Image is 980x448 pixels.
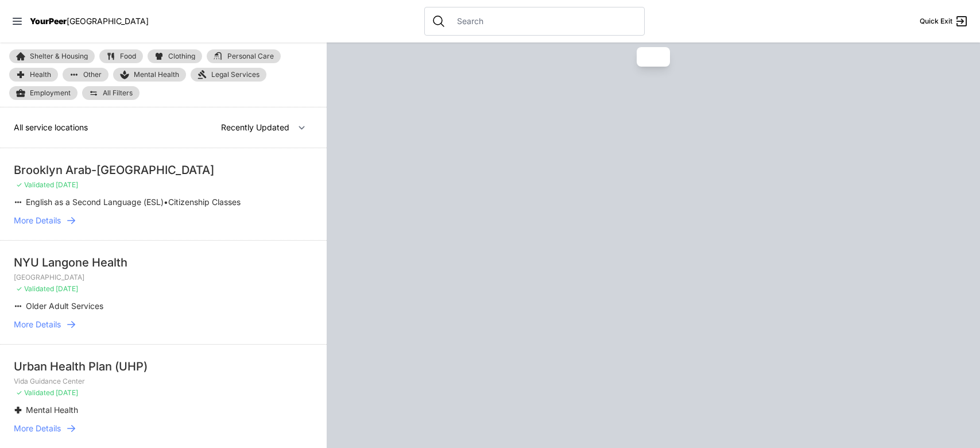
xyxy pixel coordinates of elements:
[26,301,103,311] span: Older Adult Services
[14,358,313,374] div: Urban Health Plan (UHP)
[9,86,78,100] a: Employment
[14,215,313,226] a: More Details
[30,88,71,98] span: Employment
[207,49,281,63] a: Personal Care
[56,180,78,189] span: [DATE]
[14,319,313,330] a: More Details
[26,405,78,415] span: Mental Health
[67,16,149,26] span: [GEOGRAPHIC_DATA]
[450,16,637,27] input: Search
[920,14,969,28] a: Quick Exit
[30,16,67,26] span: YourPeer
[63,68,109,82] a: Other
[9,49,95,63] a: Shelter & Housing
[14,254,313,271] div: NYU Langone Health
[134,70,179,79] span: Mental Health
[14,273,313,282] p: [GEOGRAPHIC_DATA]
[103,90,133,96] span: All Filters
[211,70,259,79] span: Legal Services
[14,122,88,132] span: All service locations
[168,53,195,60] span: Clothing
[191,68,266,82] a: Legal Services
[56,388,78,397] span: [DATE]
[920,17,952,26] span: Quick Exit
[16,284,54,293] span: ✓ Validated
[30,18,149,25] a: YourPeer[GEOGRAPHIC_DATA]
[83,71,102,78] span: Other
[120,53,136,60] span: Food
[14,162,313,178] div: Brooklyn Arab-[GEOGRAPHIC_DATA]
[16,388,54,397] span: ✓ Validated
[148,49,202,63] a: Clothing
[14,377,313,386] p: Vida Guidance Center
[113,68,186,82] a: Mental Health
[26,197,164,207] span: English as a Second Language (ESL)
[16,180,54,189] span: ✓ Validated
[14,319,61,330] span: More Details
[30,71,51,78] span: Health
[14,423,313,434] a: More Details
[9,68,58,82] a: Health
[168,197,241,207] span: Citizenship Classes
[227,53,274,60] span: Personal Care
[30,53,88,60] span: Shelter & Housing
[14,423,61,434] span: More Details
[164,197,168,207] span: •
[14,215,61,226] span: More Details
[56,284,78,293] span: [DATE]
[82,86,140,100] a: All Filters
[99,49,143,63] a: Food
